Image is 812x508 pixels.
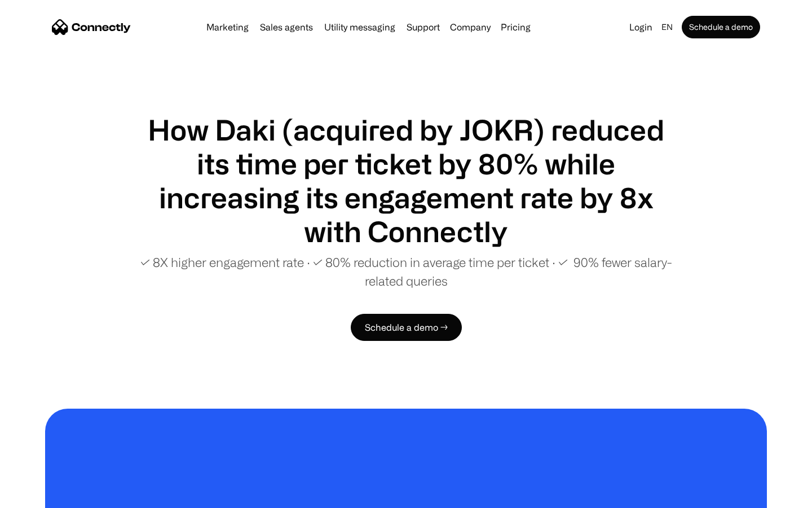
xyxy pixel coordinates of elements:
[320,23,400,32] a: Utility messaging
[661,19,673,35] div: en
[402,23,444,32] a: Support
[447,19,494,35] div: Company
[682,16,760,38] a: Schedule a demo
[11,487,68,504] aside: Language selected: English
[202,23,253,32] a: Marketing
[52,19,131,36] a: home
[351,314,462,341] a: Schedule a demo →
[135,113,677,248] h1: How Daki (acquired by JOKR) reduced its time per ticket by 80% while increasing its engagement ra...
[657,19,679,35] div: en
[23,488,68,504] ul: Language list
[625,19,657,35] a: Login
[496,23,535,32] a: Pricing
[450,19,491,35] div: Company
[255,23,317,32] a: Sales agents
[135,253,677,290] p: ✓ 8X higher engagement rate ∙ ✓ 80% reduction in average time per ticket ∙ ✓ 90% fewer salary-rel...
